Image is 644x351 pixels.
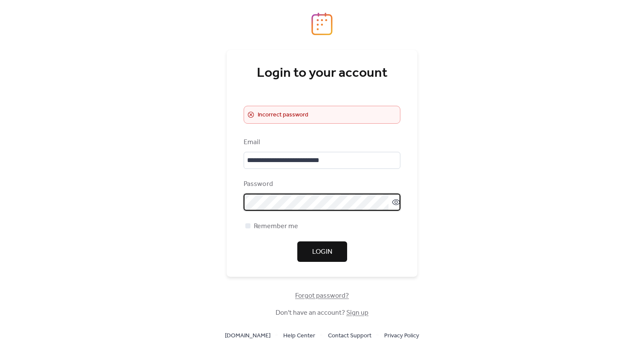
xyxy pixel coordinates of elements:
a: Forgot password? [295,293,349,298]
span: Forgot password? [295,291,349,301]
div: Email [244,137,399,148]
span: Incorrect password [258,110,308,120]
span: Help Center [283,331,315,341]
span: Privacy Policy [384,331,419,341]
span: Don't have an account? [276,308,368,318]
span: [DOMAIN_NAME] [225,331,270,341]
span: Login [312,247,332,257]
a: Privacy Policy [384,330,419,341]
a: Help Center [283,330,315,341]
img: logo [311,12,333,35]
a: Sign up [346,306,368,319]
a: [DOMAIN_NAME] [225,330,270,341]
a: Contact Support [328,330,371,341]
div: Login to your account [244,65,400,82]
span: Contact Support [328,331,371,341]
div: Password [244,179,399,189]
button: Login [297,241,347,262]
span: Remember me [254,221,298,232]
